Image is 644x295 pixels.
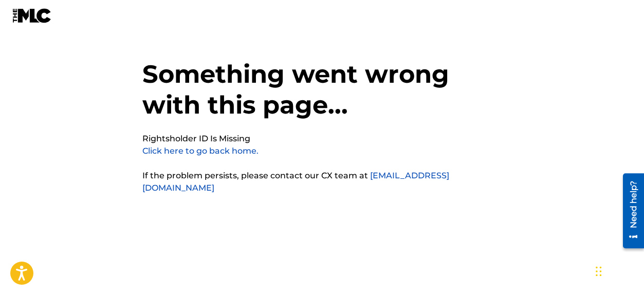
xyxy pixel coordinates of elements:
pre: Rightsholder ID Is Missing [142,133,250,145]
div: Drag [596,256,602,287]
a: [EMAIL_ADDRESS][DOMAIN_NAME] [142,171,449,193]
img: MLC Logo [12,8,52,23]
a: Click here to go back home. [142,146,259,156]
iframe: Chat Widget [593,246,644,295]
p: If the problem persists, please contact our CX team at [142,170,502,194]
h1: Something went wrong with this page... [142,59,502,133]
iframe: Resource Center [615,170,644,252]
